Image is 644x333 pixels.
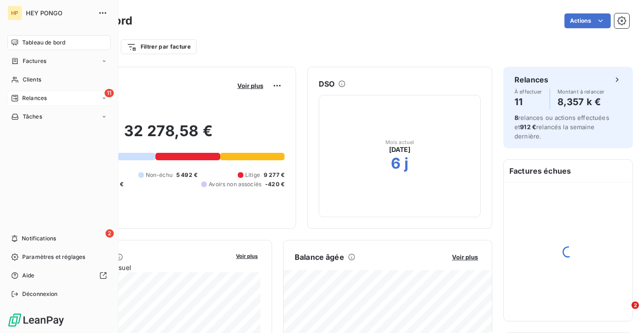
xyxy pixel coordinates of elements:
span: relances ou actions effectuées et relancés la semaine dernière. [514,114,609,140]
button: Voir plus [233,251,260,260]
h6: DSO [319,78,334,89]
h4: 8,357 k € [557,94,605,109]
h2: 6 [391,154,401,173]
h6: Factures échues [504,160,632,182]
span: Chiffre d'affaires mensuel [52,263,229,272]
span: Factures [23,57,46,65]
span: Clients [23,75,41,84]
button: Voir plus [449,253,481,261]
span: Voir plus [452,253,478,261]
a: Aide [7,268,111,283]
span: Voir plus [237,82,263,89]
iframe: Intercom live chat [613,302,635,324]
button: Filtrer par facture [121,39,197,54]
h6: Balance âgée [295,251,344,263]
span: Avoirs non associés [209,180,261,188]
span: Paramètres et réglages [22,253,85,261]
span: Voir plus [236,253,258,259]
span: Montant à relancer [557,89,605,94]
span: Notifications [22,234,56,243]
span: Litige [245,171,260,179]
span: 2 [105,229,114,238]
span: HEY PONGO [26,9,93,17]
span: Relances [22,94,47,102]
span: Non-échu [146,171,173,179]
span: 5 492 € [176,171,198,179]
h2: 32 278,58 € [52,122,285,150]
h2: j [404,154,409,173]
span: 9 277 € [264,171,285,179]
span: -420 € [265,180,285,188]
div: HP [7,6,22,20]
h4: 11 [514,94,542,109]
span: Déconnexion [22,290,58,298]
span: Tableau de bord [22,38,65,47]
h6: Relances [514,74,548,85]
button: Voir plus [235,82,266,90]
span: Tâches [23,113,42,121]
span: 912 € [520,123,536,131]
span: Mois actuel [385,139,415,145]
img: Logo LeanPay [7,313,65,327]
span: 11 [105,89,114,97]
span: 8 [514,114,518,121]
span: 2 [632,302,639,309]
span: Aide [22,271,35,280]
span: [DATE] [389,145,411,154]
span: À effectuer [514,89,542,94]
button: Actions [564,13,611,28]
